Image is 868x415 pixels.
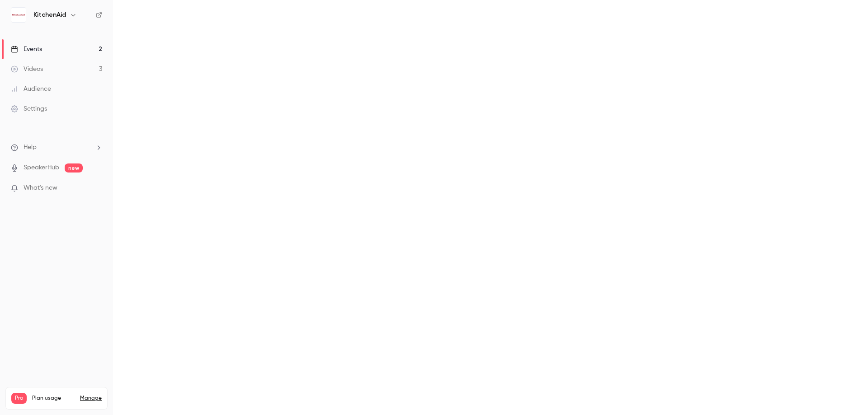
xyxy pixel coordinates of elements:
[24,143,37,152] span: Help
[11,393,27,404] span: Pro
[11,143,102,152] li: help-dropdown-opener
[65,163,83,173] span: new
[80,395,102,402] a: Manage
[91,184,102,192] iframe: Noticeable Trigger
[11,45,42,54] div: Events
[11,8,26,22] img: KitchenAid
[33,10,66,19] h6: KitchenAid
[11,65,43,74] div: Videos
[11,84,51,93] div: Audience
[24,163,59,173] a: SpeakerHub
[11,104,47,113] div: Settings
[32,395,75,402] span: Plan usage
[24,183,57,193] span: What's new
